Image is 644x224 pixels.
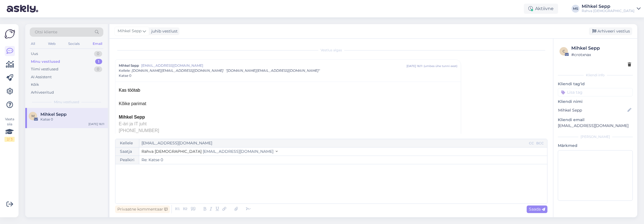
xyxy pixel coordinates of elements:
[558,123,633,129] p: [EMAIL_ADDRESS][DOMAIN_NAME]
[4,137,15,142] div: 2 / 3
[31,90,54,95] div: Arhiveeritud
[31,74,52,80] div: AI Assistent
[31,59,60,64] div: Minu vestlused
[203,149,273,154] span: [EMAIL_ADDRESS][DOMAIN_NAME]
[30,40,36,47] div: All
[119,121,190,146] span: E-äri ja IT juht [PHONE_NUMBER] Rahva [DEMOGRAPHIC_DATA] AS [STREET_ADDRESS]
[558,107,626,113] input: Lisa nimi
[115,205,170,213] div: Privaatne kommentaar
[119,73,131,78] span: Katse 0
[4,29,15,39] img: Askly Logo
[132,68,223,73] span: [DOMAIN_NAME][EMAIL_ADDRESS][DOMAIN_NAME]
[524,4,558,14] div: Aktiivne
[149,28,178,34] div: juhib vestlust
[558,134,633,139] div: [PERSON_NAME]
[558,143,633,149] p: Märkmed
[582,4,634,9] div: Mihkel Sepp
[141,63,407,68] span: [EMAIL_ADDRESS][DOMAIN_NAME]
[226,68,320,73] span: "[DOMAIN_NAME][EMAIL_ADDRESS][DOMAIN_NAME]"
[94,66,102,72] div: 0
[47,40,57,47] div: Web
[40,117,104,122] div: Katse 0
[528,141,535,146] div: CC
[31,114,35,118] span: M
[92,40,103,47] div: Email
[40,112,67,117] span: Mihkel Sepp
[589,27,632,35] div: Arhiveeri vestlus
[35,29,57,35] span: Otsi kliente
[115,147,139,156] div: Saatja
[115,156,139,164] div: Pealkiri
[54,100,79,105] span: Minu vestlused
[535,141,545,146] div: BCC
[558,99,633,105] p: Kliendi nimi
[571,45,631,52] div: Mihkel Sepp
[558,117,633,123] p: Kliendi email
[94,51,102,57] div: 0
[67,40,81,47] div: Socials
[407,64,423,68] div: [DATE] 16:11
[572,5,579,13] div: MS
[4,117,15,142] div: Vaata siia
[31,51,38,57] div: Uus
[141,149,202,154] span: Rahva [DEMOGRAPHIC_DATA]
[558,81,633,87] p: Kliendi tag'id
[139,156,547,164] input: Write subject here...
[558,73,633,78] div: Kliendi info
[529,207,545,212] span: Saada
[563,49,565,53] span: c
[141,149,278,154] button: Rahva [DEMOGRAPHIC_DATA] [EMAIL_ADDRESS][DOMAIN_NAME]
[424,64,457,68] div: ( umbes ühe tunni eest )
[88,122,104,126] div: [DATE] 16:11
[95,59,102,64] div: 1
[119,87,457,94] div: Kas töötab
[31,82,39,87] div: Kõik
[118,28,141,34] span: Mihkel Sepp
[115,48,547,53] div: Vestlus algas
[571,52,631,58] div: # crotxnax
[139,139,528,147] input: Recepient...
[119,115,145,119] b: Mihkel Sepp
[558,88,633,96] input: Lisa tag
[119,68,131,73] span: Kellele :
[119,101,146,119] span: Kõike parimat
[582,4,641,13] a: Mihkel SeppRahva [DEMOGRAPHIC_DATA]
[582,9,634,13] div: Rahva [DEMOGRAPHIC_DATA]
[115,139,139,147] div: Kellele
[31,66,58,72] div: Tiimi vestlused
[119,63,139,68] span: Mihkel Sepp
